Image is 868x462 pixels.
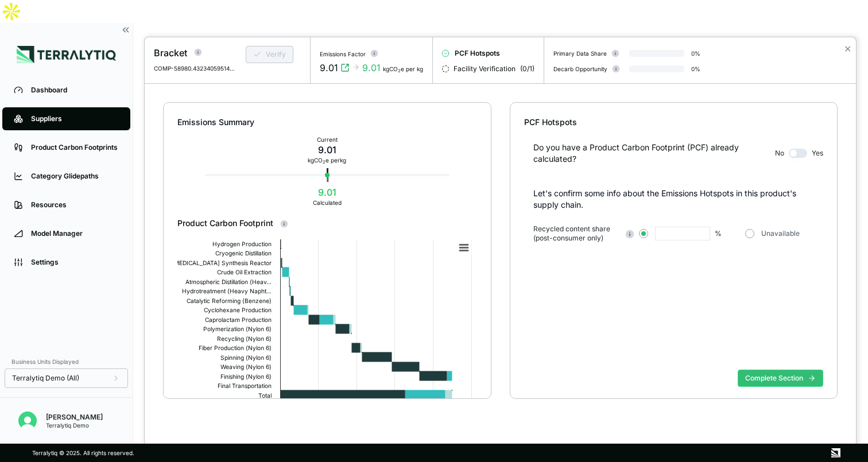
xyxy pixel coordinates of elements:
[553,65,607,72] div: Decarb Opportunity
[691,65,700,72] div: 0 %
[177,218,477,229] div: Product Carbon Footprint
[738,370,823,387] button: Complete Section
[154,65,237,72] div: COMP-58980.432340595145653
[533,142,771,165] div: Do you have a Product Carbon Footprint (PCF) already calculated?
[553,50,607,57] div: Primary Data Share
[313,199,342,206] div: Calculated
[220,354,272,362] text: Spinning (Nylon 6)
[220,373,272,381] text: Finishing (Nylon 6)
[185,278,272,286] text: Atmospheric Distillation (Heav…
[455,49,500,58] span: PCF Hotspots
[258,392,272,399] text: Total
[177,117,477,128] div: Emissions Summary
[217,335,272,343] text: Recycling (Nylon 6)
[383,65,423,72] div: kgCO e per kg
[187,297,272,305] text: Catalytic Reforming (Benzene)
[199,344,272,352] text: Fiber Production (Nylon 6)
[362,61,381,75] div: 9.01
[203,325,272,333] text: Polymerization (Nylon 6)
[215,250,272,257] text: Cryogenic Distillation
[308,143,346,157] div: 9.01
[398,68,401,73] sub: 2
[308,157,346,164] div: kg CO e per kg
[182,288,272,295] text: Hydrotreatment (Heavy Napht…
[524,117,824,128] div: PCF Hotspots
[172,259,272,267] text: [MEDICAL_DATA] Synthesis Reactor
[308,136,346,143] div: Current
[217,269,272,275] text: Crude Oil Extraction
[204,306,272,314] text: Cyclohexane Production
[761,229,800,238] span: Unavailable
[812,149,823,158] span: Yes
[212,240,272,248] text: Hydrogen Production
[320,61,338,75] div: 9.01
[715,229,722,238] div: %
[533,188,824,211] p: Let's confirm some info about the Emissions Hotspots in this product's supply chain.
[218,382,272,390] text: Final Transportation
[520,64,534,73] span: ( 0 / 1 )
[320,51,366,57] div: Emissions Factor
[154,46,187,60] div: Bracket
[205,316,272,324] text: Caprolactam Production
[220,363,272,371] text: Weaving (Nylon 6)
[533,224,620,243] span: Recycled content share (post-consumer only)
[313,185,342,199] div: 9.01
[340,63,350,72] svg: View audit trail
[454,64,516,73] span: Facility Verification
[323,160,325,165] sub: 2
[775,149,784,158] span: No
